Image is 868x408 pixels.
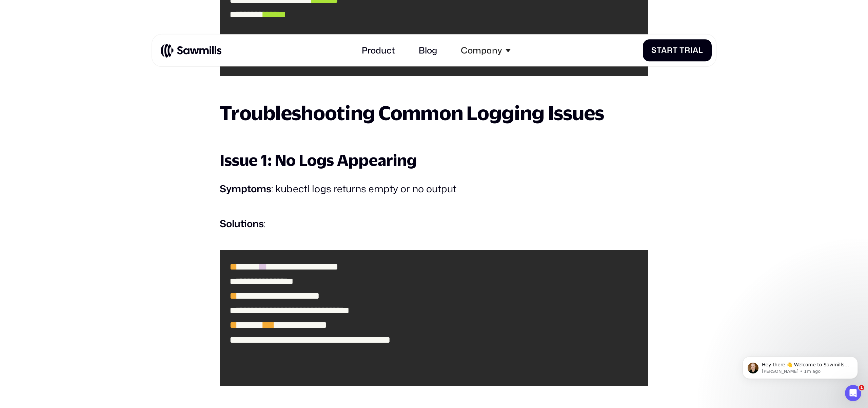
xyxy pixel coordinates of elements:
[220,150,648,170] h3: Issue 1: No Logs Appearing
[220,102,648,124] h2: Troubleshooting Common Logging Issues
[859,385,864,390] span: 1
[220,215,648,233] p: :
[355,39,401,62] a: Product
[461,45,502,56] div: Company
[220,182,271,195] strong: Symptoms
[651,46,703,55] div: Start Trial
[732,342,868,390] iframe: Intercom notifications message
[220,217,264,230] strong: Solutions
[643,39,712,61] a: Start Trial
[845,385,861,401] iframe: Intercom live chat
[220,180,648,198] p: : kubectl logs returns empty or no output
[412,39,443,62] a: Blog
